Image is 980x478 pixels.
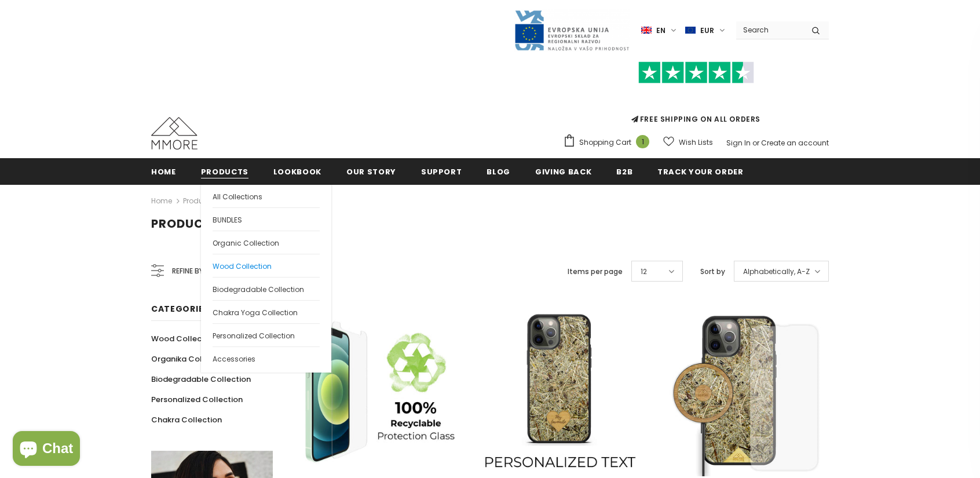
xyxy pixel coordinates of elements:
a: Wish Lists [663,132,713,152]
inbox-online-store-chat: Shopify online store chat [9,431,83,469]
a: Javni Razpis [514,25,630,35]
a: Chakra Yoga Collection [213,300,320,323]
a: Wood Collection [213,254,320,277]
span: Refine by [172,265,203,278]
a: Chakra Collection [151,410,222,430]
a: Shopping Cart 1 [563,134,655,151]
span: Biodegradable Collection [151,374,251,385]
img: Javni Razpis [514,9,630,52]
span: Products [151,216,220,232]
img: Trust Pilot Stars [638,61,754,84]
input: Search Site [736,21,803,38]
a: Products [183,196,214,206]
a: Home [151,194,172,208]
a: Organika Collection [151,349,229,369]
span: Biodegradable Collection [213,284,304,294]
a: support [421,158,462,184]
iframe: Customer reviews powered by Trustpilot [563,83,829,114]
span: Giving back [535,166,591,177]
span: All Collections [213,192,262,202]
img: i-lang-1.png [641,25,652,35]
a: Organic Collection [213,231,320,254]
span: Organika Collection [151,353,229,364]
span: en [656,25,665,37]
a: BUNDLES [213,207,320,231]
a: Create an account [761,138,829,148]
label: Items per page [568,266,623,278]
span: Home [151,166,176,177]
a: All Collections [213,185,320,207]
span: Personalized Collection [213,331,295,341]
img: MMORE Cases [151,117,198,149]
span: Personalized Collection [151,394,243,405]
a: Accessories [213,346,320,370]
label: Sort by [700,266,725,278]
span: or [752,138,759,148]
span: 1 [636,135,649,148]
span: B2B [616,166,632,177]
a: Personalized Collection [151,389,243,410]
a: Wood Collection [151,329,217,349]
span: 12 [641,266,647,278]
a: Sign In [726,138,751,148]
span: EUR [700,25,714,37]
span: Alphabetically, A-Z [743,266,810,278]
span: Blog [487,166,510,177]
a: Lookbook [273,158,321,184]
span: Wish Lists [679,137,713,148]
span: Accessories [213,354,255,364]
a: Personalized Collection [213,323,320,346]
span: Chakra Collection [151,414,222,425]
span: Our Story [346,166,396,177]
span: Track your order [657,166,743,177]
span: support [421,166,462,177]
span: Chakra Yoga Collection [213,308,298,318]
span: Wood Collection [213,261,272,271]
span: BUNDLES [213,215,242,225]
a: Giving back [535,158,591,184]
span: Categories [151,303,209,315]
a: Home [151,158,176,184]
a: Track your order [657,158,743,184]
span: Shopping Cart [579,137,631,148]
a: Products [201,158,248,184]
span: Wood Collection [151,333,217,344]
span: Products [201,166,248,177]
span: Organic Collection [213,238,279,248]
a: Biodegradable Collection [151,369,251,389]
span: Lookbook [273,166,321,177]
a: Blog [487,158,510,184]
span: FREE SHIPPING ON ALL ORDERS [563,67,829,124]
a: Biodegradable Collection [213,277,320,300]
a: Our Story [346,158,396,184]
a: B2B [616,158,632,184]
